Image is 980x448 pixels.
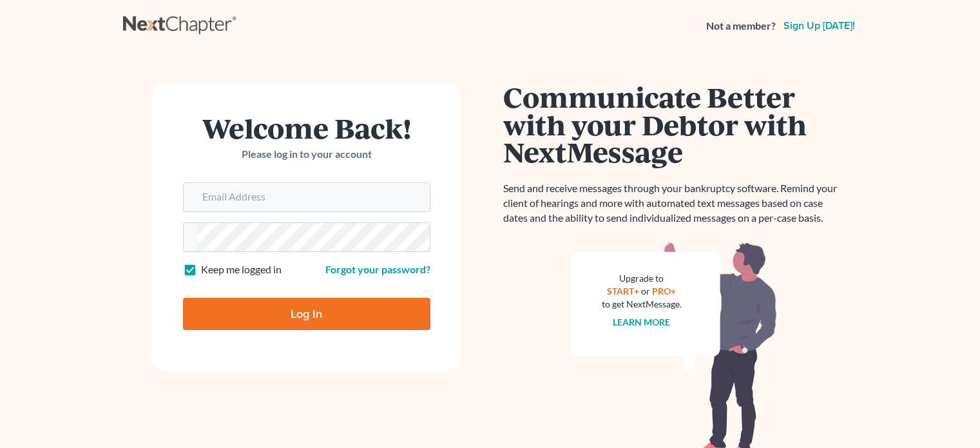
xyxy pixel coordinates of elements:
p: Send and receive messages through your bankruptcy software. Remind your client of hearings and mo... [503,181,845,226]
h1: Communicate Better with your Debtor with NextMessage [503,83,845,166]
strong: Not a member? [706,19,776,34]
a: Sign up [DATE]! [781,21,858,31]
span: or [641,286,650,297]
a: Learn more [613,317,670,327]
div: Upgrade to [602,272,682,285]
div: to get NextMessage. [602,298,682,311]
h1: Welcome Back! [183,114,430,142]
a: PRO+ [652,286,676,297]
input: Log In [183,298,430,330]
p: Please log in to your account [183,147,430,162]
a: Forgot your password? [325,263,430,275]
label: Keep me logged in [201,262,282,277]
a: START+ [607,286,639,297]
input: Email Address [197,183,430,211]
